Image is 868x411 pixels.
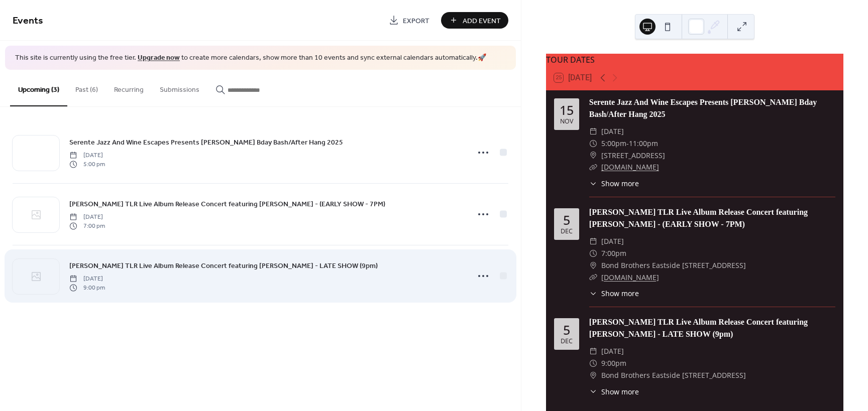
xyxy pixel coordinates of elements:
[589,271,597,284] div: ​
[601,150,665,162] span: [STREET_ADDRESS]
[546,54,843,66] div: TOUR DATES
[152,70,207,105] button: Submissions
[601,162,659,172] a: [DOMAIN_NAME]
[601,357,626,369] span: 9:00pm
[601,386,639,397] span: Show more
[589,125,597,138] div: ​
[441,12,508,29] button: Add Event
[563,324,570,336] div: 5
[69,160,105,169] span: 5:00 pm
[589,178,597,189] div: ​
[381,12,437,29] a: Export
[561,338,573,345] div: Dec
[601,235,624,247] span: [DATE]
[561,228,573,235] div: Dec
[601,138,626,150] span: 5:00pm
[589,98,817,118] a: Serente Jazz And Wine Escapes Presents [PERSON_NAME] Bday Bash/After Hang 2025
[67,70,106,105] button: Past (6)
[589,288,597,299] div: ​
[69,260,378,271] span: [PERSON_NAME] TLR Live Album Release Concert featuring [PERSON_NAME] - LATE SHOW (9pm)
[560,104,574,116] div: 15
[106,70,152,105] button: Recurring
[601,369,746,381] span: Bond Brothers Eastside [STREET_ADDRESS]
[589,386,639,397] button: ​Show more
[589,357,597,369] div: ​
[601,272,659,282] a: [DOMAIN_NAME]
[589,386,597,397] div: ​
[463,16,501,26] span: Add Event
[138,51,180,65] a: Upgrade now
[629,138,658,150] span: 11:00pm
[601,259,746,271] span: Bond Brothers Eastside [STREET_ADDRESS]
[13,11,43,31] span: Events
[589,150,597,162] div: ​
[15,53,486,63] span: This site is currently using the free tier. to create more calendars, show more than 10 events an...
[69,198,385,210] a: [PERSON_NAME] TLR Live Album Release Concert featuring [PERSON_NAME] - (EARLY SHOW - 7PM)
[589,208,808,228] a: [PERSON_NAME] TLR Live Album Release Concert featuring [PERSON_NAME] - (EARLY SHOW - 7PM)
[589,138,597,150] div: ​
[69,260,378,271] a: [PERSON_NAME] TLR Live Album Release Concert featuring [PERSON_NAME] - LATE SHOW (9pm)
[626,138,629,150] span: -
[589,259,597,271] div: ​
[589,178,639,189] button: ​Show more
[589,345,597,357] div: ​
[69,274,105,283] span: [DATE]
[69,284,105,293] span: 9:00 pm
[69,212,105,221] span: [DATE]
[69,136,343,148] a: Serente Jazz And Wine Escapes Presents [PERSON_NAME] Bday Bash/After Hang 2025
[69,222,105,231] span: 7:00 pm
[69,151,105,160] span: [DATE]
[601,345,624,357] span: [DATE]
[69,137,343,148] span: Serente Jazz And Wine Escapes Presents [PERSON_NAME] Bday Bash/After Hang 2025
[10,70,67,106] button: Upcoming (3)
[69,199,385,209] span: [PERSON_NAME] TLR Live Album Release Concert featuring [PERSON_NAME] - (EARLY SHOW - 7PM)
[589,288,639,299] button: ​Show more
[589,161,597,173] div: ​
[589,369,597,381] div: ​
[601,247,626,259] span: 7:00pm
[589,316,835,340] div: [PERSON_NAME] TLR Live Album Release Concert featuring [PERSON_NAME] - LATE SHOW (9pm)
[403,16,429,26] span: Export
[560,118,573,125] div: Nov
[601,288,639,299] span: Show more
[589,247,597,259] div: ​
[601,125,624,138] span: [DATE]
[589,235,597,247] div: ​
[601,178,639,189] span: Show more
[563,214,570,226] div: 5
